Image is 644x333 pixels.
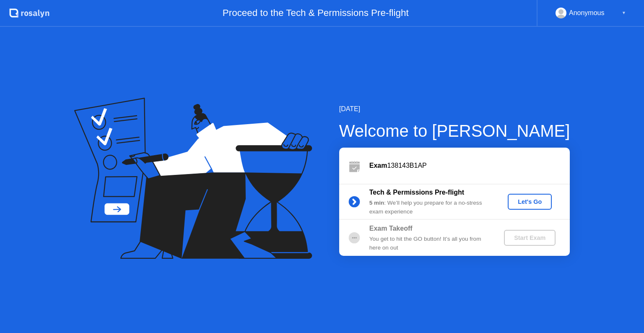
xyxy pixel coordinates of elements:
button: Let's Go [508,194,552,210]
b: 5 min [369,200,384,206]
div: You get to hit the GO button! It’s all you from here on out [369,235,490,252]
b: Exam [369,162,387,169]
div: Start Exam [507,234,552,241]
div: Welcome to [PERSON_NAME] [339,118,570,143]
b: Exam Takeoff [369,225,413,232]
div: [DATE] [339,104,570,114]
button: Start Exam [504,230,556,246]
div: Anonymous [569,8,605,18]
div: 138143B1AP [369,161,570,171]
div: ▼ [622,8,626,18]
b: Tech & Permissions Pre-flight [369,189,464,196]
div: Let's Go [511,198,548,205]
div: : We’ll help you prepare for a no-stress exam experience [369,199,490,216]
